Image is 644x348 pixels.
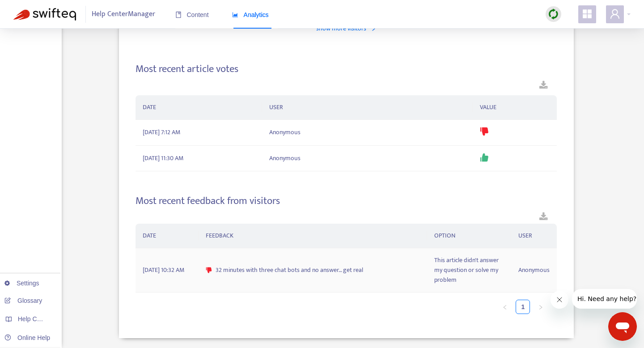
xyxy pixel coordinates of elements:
th: OPTION [427,224,511,248]
span: dislike [206,267,212,273]
span: like [480,153,489,162]
span: book [175,12,182,18]
th: DATE [136,95,262,120]
li: 1 [516,300,530,314]
span: Anonymous [269,127,301,137]
iframe: Button to launch messaging window [608,312,637,341]
span: [DATE] 7:12 AM [143,127,180,137]
span: left [502,305,508,310]
span: area-chart [232,12,238,18]
span: [DATE] 11:30 AM [143,153,183,163]
iframe: Close message [551,291,568,309]
img: Swifteq [13,8,76,21]
a: Online Help [4,334,50,341]
span: Anonymous [269,153,301,163]
span: appstore [582,8,593,19]
a: Settings [4,280,39,287]
th: USER [262,95,473,120]
button: left [498,300,512,314]
span: Anonymous [518,265,550,275]
span: Content [175,11,209,18]
span: dislike [480,127,489,136]
span: Help Center Manager [92,6,155,23]
th: DATE [136,224,199,248]
th: FEEDBACK [199,224,427,248]
th: USER [511,224,557,248]
span: show more visitors [316,24,366,33]
li: Next Page [534,300,548,314]
iframe: Message from company [572,289,637,309]
button: right [534,300,548,314]
span: 32 minutes with three chat bots and no answer… get real [216,265,363,275]
span: Help Centers [18,315,55,323]
span: Analytics [232,11,269,18]
h4: Most recent article votes [136,63,557,75]
th: VALUE [473,95,557,120]
a: 1 [516,300,530,314]
span: This article didn't answer my question or solve my problem [434,255,504,285]
span: user [610,8,620,19]
li: Previous Page [498,300,512,314]
h4: Most recent feedback from visitors [136,195,557,207]
img: sync.dc5367851b00ba804db3.png [548,8,559,20]
a: Glossary [4,297,42,304]
span: [DATE] 10:32 AM [143,265,184,275]
span: right [538,305,543,310]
